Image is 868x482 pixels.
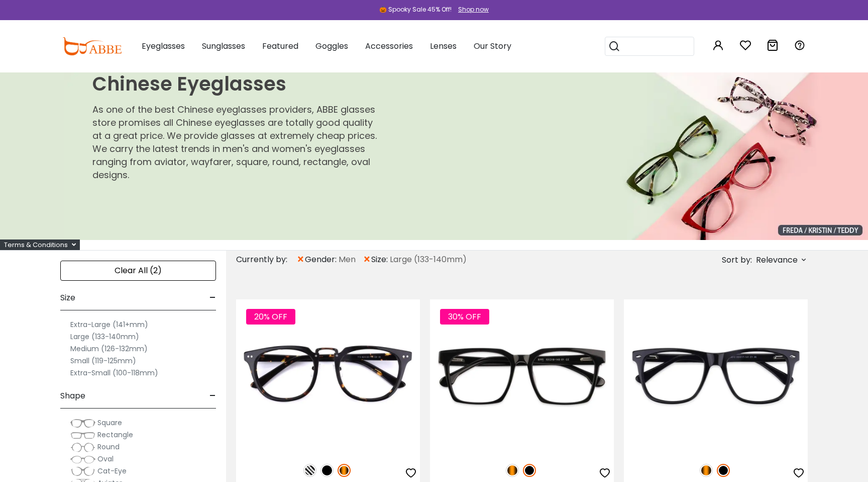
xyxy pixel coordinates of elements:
span: Relevance [756,251,798,269]
img: Chinese Eyeglasses [64,72,868,240]
img: Tortoise [506,464,519,477]
img: Pattern [303,464,316,477]
img: abbeglasses.com [62,37,122,55]
img: Round.png [70,442,95,452]
img: Tortoise [700,464,713,477]
img: Black [717,464,730,477]
span: Rectangle [97,430,133,440]
span: Size [60,286,75,310]
label: Extra-Small (100-118mm) [70,367,158,379]
img: Black [523,464,536,477]
img: Black [320,464,334,477]
span: size: [371,254,390,266]
span: Our Story [474,40,511,52]
span: Sunglasses [202,40,245,52]
span: Cat-Eye [97,466,127,476]
span: Goggles [315,40,348,52]
img: Rectangle.png [70,430,95,440]
h1: Chinese Eyeglasses [92,72,382,96]
img: Oval.png [70,454,95,464]
span: × [296,251,305,269]
p: As one of the best Chinese eyeglasses providers, ABBE glasses store promises all Chinese eyeglass... [92,103,382,182]
span: Oval [97,454,114,464]
label: Large (133-140mm) [70,331,139,343]
img: Cat-Eye.png [70,466,95,476]
span: Square [97,418,122,428]
img: Black Gilbert - Acetate ,Universal Bridge Fit [430,299,614,453]
span: gender: [305,254,339,266]
div: Shop now [458,5,489,14]
span: 20% OFF [246,309,295,325]
div: Clear All (2) [60,261,216,281]
span: 30% OFF [440,309,489,325]
span: Shape [60,384,85,408]
label: Extra-Large (141+mm) [70,318,148,331]
img: Tortoise [338,464,351,477]
span: - [209,384,216,408]
span: Large (133-140mm) [390,254,467,266]
span: Men [339,254,356,266]
img: Square.png [70,418,95,428]
img: Black Montalvo - Acetate ,Universal Bridge Fit [624,299,808,453]
label: Small (119-125mm) [70,355,136,367]
div: 🎃 Spooky Sale 45% Off! [379,5,452,14]
span: Lenses [430,40,457,52]
label: Medium (126-132mm) [70,343,148,355]
span: Sort by: [722,254,752,266]
div: Currently by: [236,251,296,269]
img: Tortoise Latrobe - Acetate ,Adjust Nose Pads [236,299,420,453]
span: × [363,251,371,269]
span: Accessories [365,40,413,52]
a: Shop now [453,5,489,14]
span: - [209,286,216,310]
span: Round [97,442,120,452]
span: Featured [262,40,298,52]
span: Eyeglasses [142,40,185,52]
